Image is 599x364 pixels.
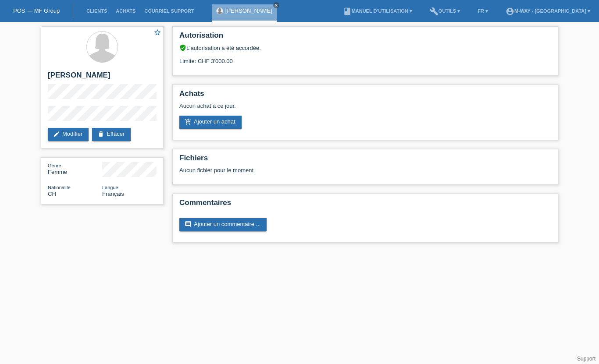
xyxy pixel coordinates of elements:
i: comment [185,221,192,228]
h2: Fichiers [179,154,551,167]
a: FR ▾ [473,8,492,14]
a: Clients [82,8,111,14]
div: Limite: CHF 3'000.00 [179,51,551,64]
i: account_circle [506,7,514,16]
a: [PERSON_NAME] [225,7,272,14]
i: close [274,3,278,7]
h2: [PERSON_NAME] [48,71,157,84]
i: book [343,7,352,16]
a: editModifier [48,128,89,141]
a: add_shopping_cartAjouter un achat [179,116,242,129]
a: Support [577,356,595,362]
span: Nationalité [48,185,71,190]
i: edit [53,131,60,138]
span: Suisse [48,191,56,197]
div: Femme [48,162,102,175]
a: bookManuel d’utilisation ▾ [339,8,417,14]
div: Aucun fichier pour le moment [179,167,447,173]
h2: Commentaires [179,198,551,212]
a: star_border [153,28,161,38]
i: verified_user [179,44,186,51]
span: Genre [48,163,61,168]
i: build [430,7,439,16]
a: close [273,2,279,8]
h2: Autorisation [179,31,551,44]
a: deleteEffacer [92,128,131,141]
span: Langue [102,185,118,190]
a: buildOutils ▾ [425,8,464,14]
i: add_shopping_cart [185,118,192,125]
span: Français [102,191,124,197]
a: commentAjouter un commentaire ... [179,218,267,231]
h2: Achats [179,89,551,102]
div: Aucun achat à ce jour. [179,102,551,116]
a: account_circlem-way - [GEOGRAPHIC_DATA] ▾ [501,8,595,14]
a: Courriel Support [140,8,198,14]
i: delete [97,131,104,138]
a: POS — MF Group [13,7,60,14]
div: L’autorisation a été accordée. [179,44,551,51]
i: star_border [153,28,161,36]
a: Achats [111,8,140,14]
